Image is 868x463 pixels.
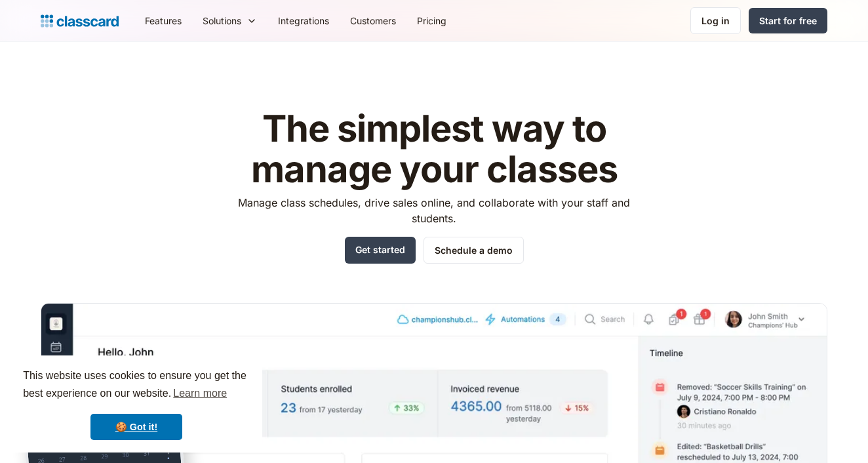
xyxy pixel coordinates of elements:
[749,8,827,33] a: Start for free
[701,14,730,28] div: Log in
[424,237,524,264] a: Schedule a demo
[226,109,642,190] h1: The simplest way to manage your classes
[340,6,406,35] a: Customers
[41,12,119,30] a: home
[267,6,340,35] a: Integrations
[203,14,241,28] div: Solutions
[23,368,250,403] span: This website uses cookies to ensure you get the best experience on our website.
[10,355,262,453] div: cookieconsent
[226,195,642,226] p: Manage class schedules, drive sales online, and collaborate with your staff and students.
[690,7,741,34] a: Log in
[171,384,229,403] a: learn more about cookies
[406,6,457,35] a: Pricing
[90,414,182,440] a: dismiss cookie message
[134,6,192,35] a: Features
[345,237,416,264] a: Get started
[192,6,267,35] div: Solutions
[759,14,817,28] div: Start for free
